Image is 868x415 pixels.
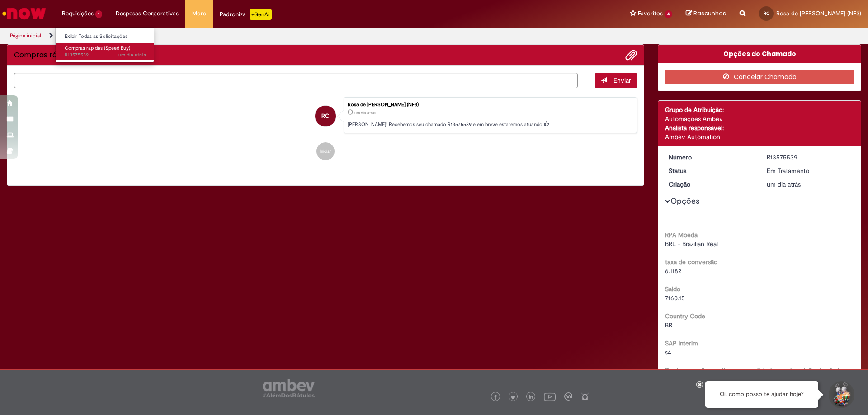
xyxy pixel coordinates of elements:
span: Compras rápidas (Speed Buy) [65,45,130,51]
b: taxa de conversão [665,258,717,266]
ul: Histórico de tíquete [14,88,637,169]
button: Iniciar Conversa de Suporte [827,381,854,408]
img: logo_footer_facebook.png [493,395,498,400]
li: Rosa de Jesus Chagas (NF3) [14,97,637,133]
a: Página inicial [10,32,41,39]
img: logo_footer_linkedin.png [529,395,533,400]
span: BR [665,321,672,329]
span: BRL - Brazilian Real [665,240,718,248]
div: Rosa de [PERSON_NAME] (NF3) [348,102,632,107]
div: Opções do Chamado [658,45,861,63]
div: Ambev Automation [665,132,854,141]
div: Padroniza [220,9,272,20]
img: logo_footer_youtube.png [544,391,556,402]
span: 6.1182 [665,267,681,275]
p: [PERSON_NAME]! Recebemos seu chamado R13575539 e em breve estaremos atuando. [348,121,632,128]
dt: Número [662,153,760,162]
span: um dia atrás [354,110,376,116]
span: R13575539 [65,51,146,59]
b: RPA Moeda [665,231,698,239]
button: Adicionar anexos [625,49,637,61]
ul: Requisições [55,27,154,63]
dt: Status [662,166,760,175]
div: Automações Ambev [665,114,854,123]
button: Enviar [595,73,637,88]
span: Rascunhos [693,9,726,18]
time: 29/09/2025 10:03:16 [767,180,801,188]
img: logo_footer_naosei.png [581,392,589,401]
div: Em Tratamento [767,166,851,175]
span: 4 [665,10,672,18]
span: RC [321,105,330,127]
dt: Criação [662,180,760,189]
div: R13575539 [767,153,851,162]
div: Rosa de Jesus Chagas (NF3) [315,106,336,126]
span: Despesas Corporativas [116,9,179,18]
div: Analista responsável: [665,123,854,132]
div: Grupo de Atribuição: [665,105,854,114]
div: 29/09/2025 10:03:16 [767,180,851,189]
time: 29/09/2025 10:03:16 [354,110,376,116]
span: 7160.15 [665,294,685,302]
p: +GenAi [250,9,272,20]
a: Exibir Todas as Solicitações [56,32,155,42]
span: More [192,9,206,18]
button: Cancelar Chamado [665,70,854,84]
span: Favoritos [638,9,663,18]
b: Country Code [665,312,705,320]
span: Rosa de [PERSON_NAME] (NF3) [776,9,861,17]
span: um dia atrás [767,180,801,188]
h2: Compras rápidas (Speed Buy) Histórico de tíquete [14,51,122,59]
a: Aberto R13575539 : Compras rápidas (Speed Buy) [56,43,155,60]
ul: Trilhas de página [7,28,572,44]
span: RC [764,10,769,16]
img: logo_footer_twitter.png [511,395,515,400]
b: Declaro que li e aceito as regras listadas na descrição da oferta e que poderei responder a audit... [665,366,854,392]
b: Saldo [665,285,680,293]
span: Enviar [613,76,631,84]
a: Rascunhos [686,9,726,18]
span: Requisições [62,9,94,18]
span: um dia atrás [118,51,146,58]
img: logo_footer_workplace.png [564,392,572,401]
b: SAP Interim [665,339,698,347]
div: Oi, como posso te ajudar hoje? [705,381,818,408]
img: logo_footer_ambev_rotulo_gray.png [263,379,315,397]
time: 29/09/2025 10:03:17 [118,51,146,58]
span: 1 [95,10,102,18]
span: s4 [665,348,671,356]
img: ServiceNow [1,5,47,23]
